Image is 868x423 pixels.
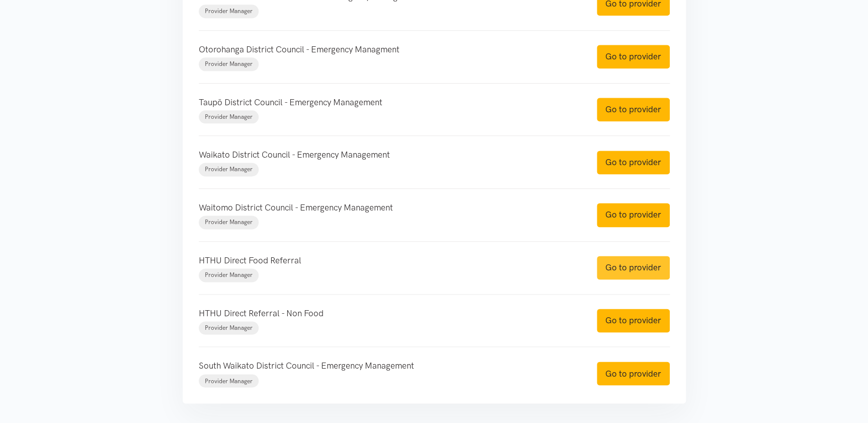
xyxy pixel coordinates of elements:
p: HTHU Direct Food Referral [199,254,577,267]
span: Provider Manager [205,113,253,120]
p: Otorohanga District Council - Emergency Managment [199,43,577,56]
span: Provider Manager [205,271,253,278]
span: Provider Manager [205,8,253,15]
a: Go to provider [597,362,670,385]
a: Go to provider [597,309,670,332]
a: Go to provider [597,98,670,121]
p: Waitomo District Council - Emergency Management [199,201,577,215]
span: Provider Manager [205,60,253,67]
p: Taupō District Council - Emergency Management [199,96,577,109]
span: Provider Manager [205,324,253,331]
span: Provider Manager [205,166,253,173]
span: Provider Manager [205,219,253,226]
a: Go to provider [597,45,670,68]
p: HTHU Direct Referral - Non Food [199,307,577,320]
a: Go to provider [597,256,670,279]
p: Waikato District Council - Emergency Management [199,148,577,162]
a: Go to provider [597,151,670,174]
span: Provider Manager [205,377,253,384]
p: South Waikato District Council - Emergency Management [199,359,577,373]
a: Go to provider [597,203,670,227]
